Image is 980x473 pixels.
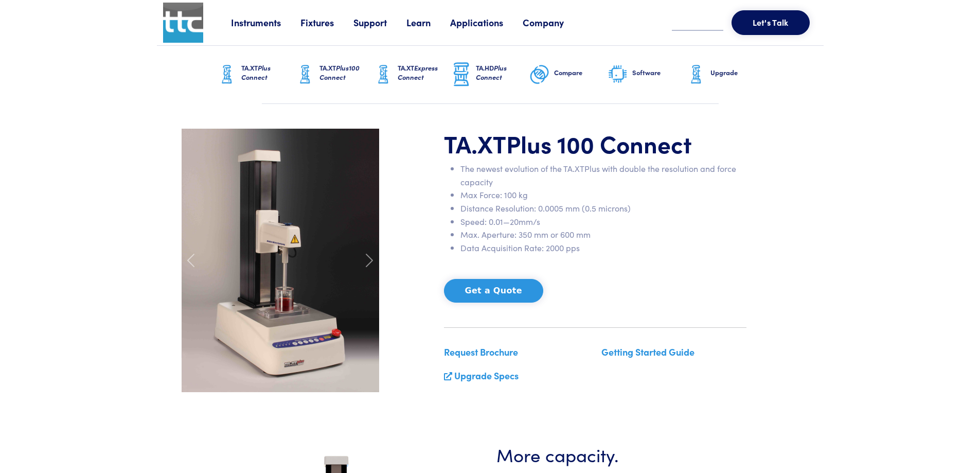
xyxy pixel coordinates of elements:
[506,127,692,160] span: Plus 100 Connect
[217,62,237,87] img: ta-xt-graphic.png
[529,46,608,103] a: Compare
[710,68,764,77] h6: Upgrade
[460,188,746,202] li: Max Force: 100 kg
[373,62,394,87] img: ta-xt-graphic.png
[231,16,300,29] a: Instruments
[241,63,271,82] span: Plus Connect
[241,63,295,82] h6: TA.XT
[529,62,550,87] img: compare-graphic.png
[460,241,746,255] li: Data Acquisition Rate: 2000 pps
[353,16,406,29] a: Support
[398,63,438,82] span: Express Connect
[406,16,450,29] a: Learn
[460,202,746,215] li: Distance Resolution: 0.0005 mm (0.5 microns)
[554,68,608,77] h6: Compare
[460,228,746,241] li: Max. Aperture: 350 mm or 600 mm
[295,62,315,87] img: ta-xt-graphic.png
[476,63,529,82] h6: TA.HD
[523,16,583,29] a: Company
[460,162,746,188] li: The newest evolution of the TA.XTPlus with double the resolution and force capacity
[460,215,746,229] li: Speed: 0.01—20mm/s
[451,46,529,103] a: TA.HDPlus Connect
[217,46,295,103] a: TA.XTPlus Connect
[398,63,451,82] h6: TA.XT
[295,46,373,103] a: TA.XTPlus100 Connect
[444,129,746,159] h1: TA.XT
[632,68,686,77] h6: Software
[444,279,543,303] button: Get a Quote
[450,16,523,29] a: Applications
[608,46,686,103] a: Software
[454,369,519,382] a: Upgrade Specs
[373,46,451,103] a: TA.XTExpress Connect
[686,62,706,87] img: ta-xt-graphic.png
[182,129,379,392] img: ta-xt-plus-100-gel-red.jpg
[319,63,373,82] h6: TA.XT
[601,345,694,358] a: Getting Started Guide
[476,63,507,82] span: Plus Connect
[686,46,764,103] a: Upgrade
[444,345,518,358] a: Request Brochure
[608,64,628,85] img: software-graphic.png
[163,3,203,43] img: ttc_logo_1x1_v1.0.png
[732,10,810,35] button: Let's Talk
[319,63,360,82] span: Plus100 Connect
[451,61,472,88] img: ta-hd-graphic.png
[300,16,353,29] a: Fixtures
